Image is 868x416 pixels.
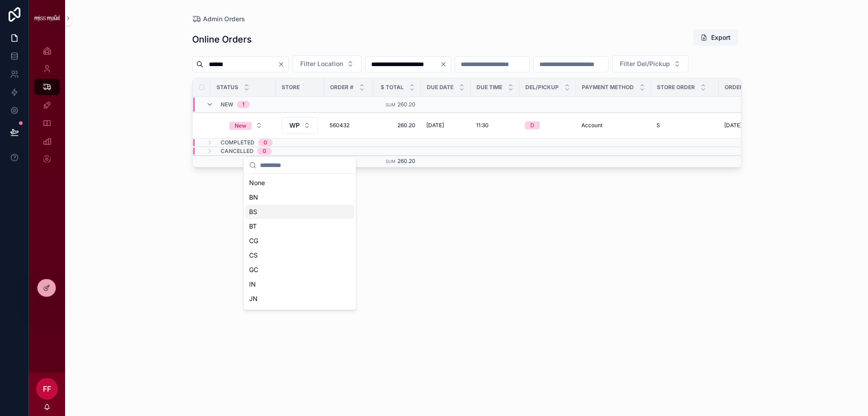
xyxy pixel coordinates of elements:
div: scrollable content [29,36,65,179]
button: Clear [278,61,288,68]
span: [DATE] [426,122,444,129]
span: Order # [330,84,354,91]
a: Account [581,122,646,129]
span: Status [217,84,238,91]
span: Order Placed [725,84,766,91]
span: BN [249,193,258,202]
span: FF [43,383,51,394]
span: BT [249,222,257,231]
div: Suggestions [244,174,356,310]
button: Clear [440,61,451,68]
span: WP [289,121,300,130]
a: Select Button [281,116,319,134]
span: Cancelled [221,148,254,155]
span: BS [249,207,257,216]
span: CS [249,251,258,260]
span: Payment Method [582,84,634,91]
a: Select Button [222,117,270,134]
span: Admin Orders [203,14,245,24]
span: JN [249,294,258,303]
span: Due Time [476,84,502,91]
a: [DATE] 2:15 pm [724,122,781,129]
div: D [530,121,534,129]
div: 0 [264,139,267,146]
span: S [656,122,660,129]
a: 260.20 [378,122,415,129]
button: Select Button [292,55,362,72]
span: Due Date [427,84,453,91]
span: 260.20 [397,158,415,164]
span: Filter Del/Pickup [620,59,670,68]
div: None [245,176,354,190]
small: Sum [386,102,396,107]
span: IN [249,280,256,289]
div: New [235,122,246,130]
span: Del/Pickup [525,84,559,91]
a: Admin Orders [192,14,245,24]
div: 1 [242,101,245,108]
span: 11:30 [476,122,489,129]
span: Store Order [657,84,695,91]
span: $ Total [381,84,404,91]
button: Select Button [612,55,689,72]
span: CG [249,236,258,245]
span: 260.20 [397,101,415,108]
a: D [525,121,571,129]
small: Sum [386,159,396,164]
button: Select Button [282,117,318,134]
button: Export [693,29,738,46]
span: New [221,101,233,108]
a: 560432 [330,122,368,129]
a: [DATE] [426,122,465,129]
h1: Online Orders [192,33,252,46]
a: S [656,122,713,129]
span: Store [282,84,300,91]
span: KA [249,309,258,318]
div: 0 [263,148,266,155]
span: Filter Location [300,59,343,68]
button: Select Button [222,117,270,134]
span: Completed [221,139,255,146]
a: 11:30 [476,122,514,129]
img: App logo [34,15,60,21]
span: Account [581,122,603,129]
span: [DATE] 2:15 pm [724,122,763,129]
span: GC [249,265,258,274]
